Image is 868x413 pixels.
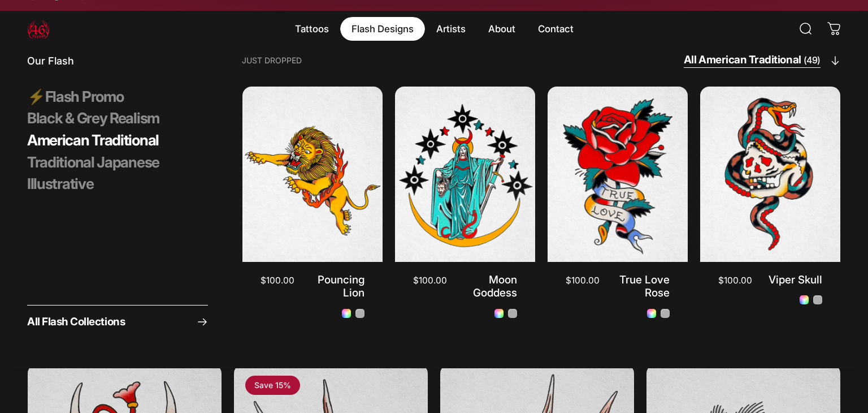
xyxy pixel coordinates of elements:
img: Pouncing Lion [242,87,383,263]
a: All American Traditional(49) [684,53,841,68]
span: All Flash Collections [27,317,125,328]
a: 0 items [822,16,847,41]
span: All American Traditional [684,53,821,68]
img: Viper Skull [700,87,840,263]
a: Pouncing Lion - Black and Grey [355,309,364,318]
nav: Primary [284,17,585,41]
summary: Artists [425,17,477,41]
a: Viper Skull - Colour [800,295,809,304]
summary: About [477,17,527,41]
a: All Flash Collections [27,305,208,337]
a: True Love Rose - Black and Grey [661,309,670,318]
span: $100.00 [566,276,600,285]
img: Moon Goddess [395,87,535,263]
span: $100.00 [718,276,752,285]
img: True Love Rose [548,87,688,263]
span: ⚡️Flash Promo [27,88,123,106]
a: True Love Rose - Colour [647,309,656,318]
a: Moon Goddess - Colour [494,309,504,318]
span: $100.00 [413,276,447,285]
span: Traditional Japanese [27,153,159,172]
span: (49) [804,53,821,68]
a: Pouncing Lion - Colour [342,309,351,318]
a: Viper Skull - Black and Grey [813,295,822,304]
summary: Flash Designs [340,17,425,41]
span: Black & Grey Realism [27,109,159,128]
a: True Love Rose [619,273,670,300]
p: Just Dropped [242,57,302,64]
p: Our Flash [27,53,208,70]
span: Illustrative [27,175,93,193]
summary: Tattoos [284,17,340,41]
a: Viper Skull [769,273,822,286]
a: Contact [527,17,585,41]
a: Pouncing Lion [318,273,364,300]
span: $100.00 [261,276,294,285]
a: Moon Goddess - Black and Grey [508,309,517,318]
a: Moon Goddess [473,273,517,300]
